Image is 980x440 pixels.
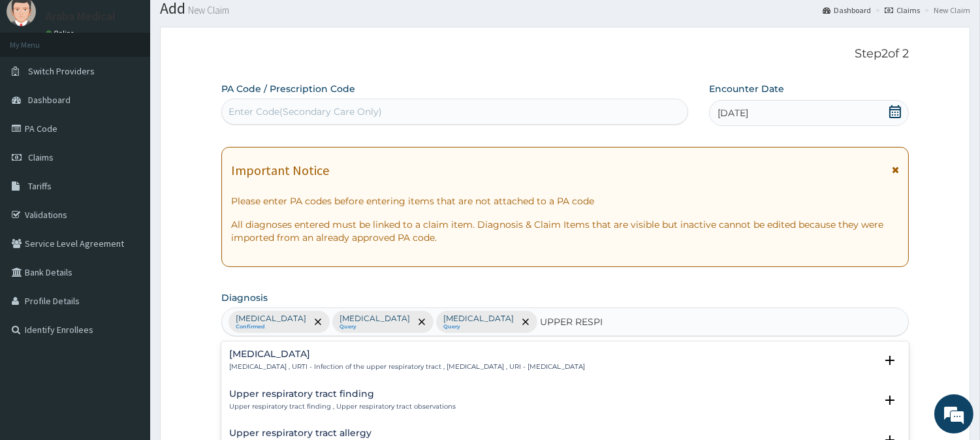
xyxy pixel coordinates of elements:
[416,316,428,328] span: remove selection option
[231,195,899,208] p: Please enter PA codes before entering items that are not attached to a PA code
[28,151,54,163] span: Claims
[185,5,229,15] small: New Claim
[882,353,898,368] i: open select status
[520,316,531,328] span: remove selection option
[885,5,920,16] a: Claims
[340,313,410,324] p: [MEDICAL_DATA]
[709,82,784,95] label: Encounter Date
[823,5,871,16] a: Dashboard
[28,180,52,192] span: Tariffs
[221,82,355,95] label: PA Code / Prescription Code
[221,291,268,304] label: Diagnosis
[443,324,514,330] small: Query
[221,47,909,61] p: Step 2 of 2
[28,94,71,106] span: Dashboard
[443,313,514,324] p: [MEDICAL_DATA]
[229,362,585,371] p: [MEDICAL_DATA] , URTI - Infection of the upper respiratory tract , [MEDICAL_DATA] , URI - [MEDICA...
[68,73,219,90] div: Chat with us now
[76,135,180,267] span: We're online!
[7,298,249,343] textarea: Type your message and hit 'Enter'
[236,324,306,330] small: Confirmed
[236,313,306,324] p: [MEDICAL_DATA]
[24,65,53,98] img: d_794563401_company_1708531726252_794563401
[340,324,410,330] small: Query
[921,5,970,16] li: New Claim
[231,163,329,178] h1: Important Notice
[46,29,77,38] a: Online
[231,218,899,244] p: All diagnoses entered must be linked to a claim item. Diagnosis & Claim Items that are visible bu...
[46,10,116,22] p: Araba Medical
[312,316,324,328] span: remove selection option
[28,65,95,77] span: Switch Providers
[229,389,456,399] h4: Upper respiratory tract finding
[229,349,585,359] h4: [MEDICAL_DATA]
[718,106,748,119] span: [DATE]
[214,7,245,38] div: Minimize live chat window
[229,428,371,438] h4: Upper respiratory tract allergy
[882,392,898,408] i: open select status
[229,105,382,118] div: Enter Code(Secondary Care Only)
[229,402,456,411] p: Upper respiratory tract finding , Upper respiratory tract observations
